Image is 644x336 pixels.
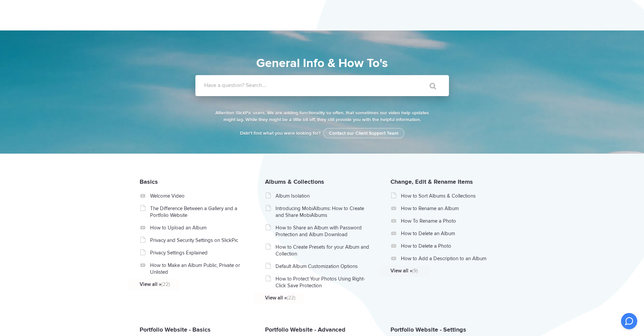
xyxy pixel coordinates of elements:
a: Portfolio Website - Settings [390,326,466,333]
a: How to Rename an Album [401,205,497,212]
a: View all »(9) [390,267,486,274]
a: Introducing MobiAlbums: How to Create and Share MobiAlbums [276,205,371,219]
a: View all »(22) [140,281,235,288]
a: Albums & Collections [265,178,324,185]
a: How to Delete a Photo [401,243,497,249]
a: Portfolio Website - Basics [140,326,211,333]
a: How to Protect Your Photos Using Right-Click Save Protection [276,275,371,289]
h1: General Info & How To's [165,54,479,72]
a: Default Album Customization Options [276,263,371,270]
a: Contact our Client Support Team [323,128,404,138]
a: Welcome Video [150,193,246,199]
a: View all »(22) [265,294,361,301]
a: How to Upload an Album [150,224,246,231]
a: How to Delete an Album [401,230,497,237]
input:  [415,78,444,94]
a: How To Rename a Photo [401,218,497,224]
label: Have a question? Search... [204,82,458,89]
a: Change, Edit & Rename Items [390,178,473,185]
p: Attention SlickPic users. We are adding functionality so often, that sometimes our video help upd... [214,110,430,123]
a: How to Create Presets for your Album and Collection [276,244,371,257]
a: Privacy and Security Settings on SlickPic [150,237,246,244]
a: How to Share an Album with Password Protection and Album Download [276,224,371,238]
a: Album Isolation [276,193,371,199]
a: How to Sort Albums & Collections [401,193,497,199]
a: The Difference Between a Gallery and a Portfolio Website [150,205,246,219]
p: Didn't find what you were looking for? [214,130,430,137]
a: Privacy Settings Explained [150,249,246,256]
a: How to Make an Album Public, Private or Unlisted [150,262,246,275]
a: How to Add a Description to an Album [401,255,497,262]
a: Basics [140,178,158,185]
